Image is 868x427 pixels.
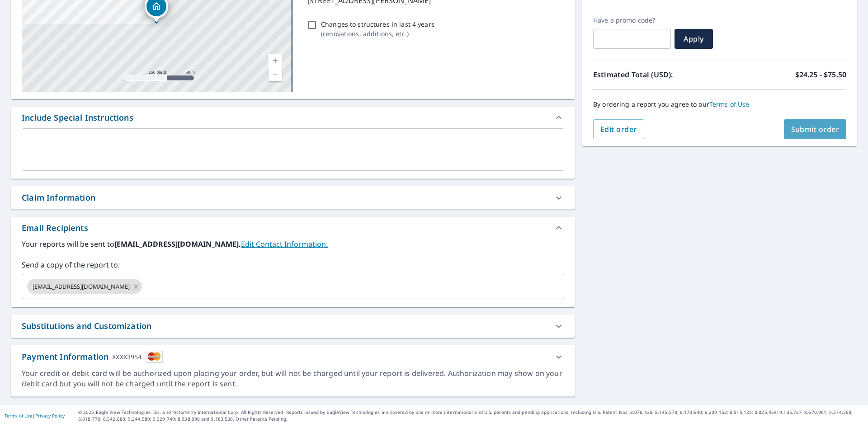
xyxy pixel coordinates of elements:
a: EditContactInfo [241,239,328,249]
div: Payment Information [22,351,163,363]
span: Apply [682,34,706,44]
div: Email Recipients [22,222,88,234]
a: Terms of Use [5,413,33,419]
label: Your reports will be sent to [22,239,564,249]
button: Edit order [593,119,644,139]
a: Niveau actuel 17, Effectuer un zoom avant [269,54,282,67]
div: Substitutions and Customization [22,320,151,332]
div: Substitutions and Customization [11,314,575,338]
div: Email Recipients [11,217,575,239]
p: Changes to structures in last 4 years [321,19,434,29]
div: Include Special Instructions [11,107,575,128]
button: Apply [675,29,713,49]
div: Your credit or debit card will be authorized upon placing your order, but will not be charged unt... [22,368,564,389]
p: By ordering a report you agree to our [593,100,846,108]
span: [EMAIL_ADDRESS][DOMAIN_NAME] [27,282,135,291]
p: Estimated Total (USD): [593,69,720,80]
p: ( renovations, additions, etc. ) [321,29,434,38]
a: Privacy Policy [35,413,65,419]
div: Claim Information [11,186,575,209]
a: Terms of Use [709,100,750,108]
p: © 2025 Eagle View Technologies, Inc. and Pictometry International Corp. All Rights Reserved. Repo... [78,409,863,422]
label: Send a copy of the report to: [22,259,564,270]
img: cardImage [146,351,163,363]
a: Niveau actuel 17, Effectuer un zoom arrière [269,67,282,81]
div: Include Special Instructions [22,112,133,124]
span: Edit order [600,124,637,134]
div: XXXX3954 [112,351,142,363]
div: Payment InformationXXXX3954cardImage [11,345,575,368]
b: [EMAIL_ADDRESS][DOMAIN_NAME]. [114,239,241,249]
label: Have a promo code? [593,16,671,24]
div: [EMAIL_ADDRESS][DOMAIN_NAME] [27,279,142,294]
div: Claim Information [22,192,95,204]
button: Submit order [784,119,847,139]
p: $24.25 - $75.50 [795,69,846,80]
span: Submit order [791,124,840,134]
p: | [5,413,65,418]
